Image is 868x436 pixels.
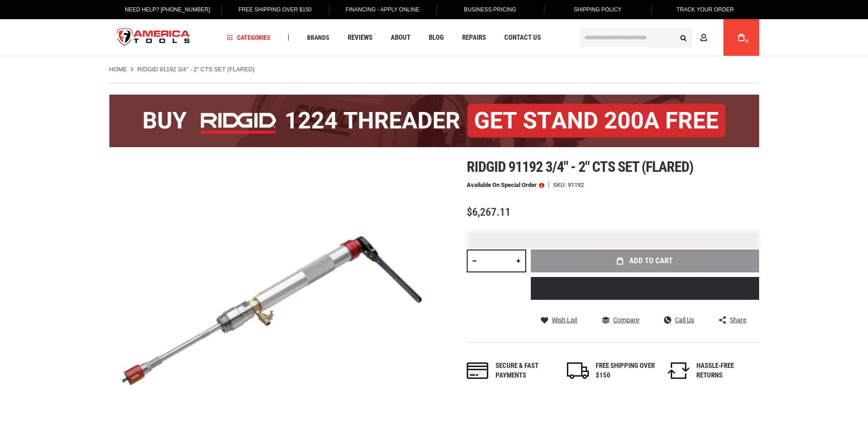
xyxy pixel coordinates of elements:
span: Call Us [675,317,694,323]
strong: RIDGID 91192 3/4" - 2" CTS SET (FLARED) [137,66,255,73]
span: Shipping Policy [574,6,622,13]
a: Categories [222,32,275,44]
img: BOGO: Buy the RIDGID® 1224 Threader (26092), get the 92467 200A Stand FREE! [109,95,759,147]
img: America Tools [109,21,198,55]
span: Compare [613,317,639,323]
a: Blog [425,32,448,44]
span: $6,267.11 [467,206,511,218]
span: Repairs [462,34,486,41]
img: shipping [567,362,589,379]
a: Reviews [344,32,377,44]
span: 0 [746,39,749,44]
div: Secure & fast payments [496,361,555,381]
a: Call Us [664,316,694,324]
span: Wish List [552,317,577,323]
span: About [391,34,410,41]
a: About [387,32,415,44]
a: Brands [303,32,334,44]
a: store logo [109,21,198,55]
div: 91192 [568,182,584,188]
div: HASSLE-FREE RETURNS [696,361,756,381]
span: Contact Us [504,34,541,41]
span: Share [730,317,746,323]
strong: SKU [553,182,568,188]
a: Compare [602,316,639,324]
a: Home [109,65,127,74]
span: Blog [429,34,444,41]
span: Reviews [348,34,372,41]
a: Repairs [458,32,490,44]
div: FREE SHIPPING OVER $150 [596,361,655,381]
span: Ridgid 91192 3/4" - 2" cts set (flared) [467,158,694,175]
span: Brands [307,34,329,41]
span: Categories [226,34,270,41]
a: Wish List [541,316,577,324]
a: Contact Us [500,32,545,44]
img: payments [467,362,489,379]
button: Search [675,29,692,46]
p: Available on Special Order [467,182,544,188]
a: 0 [733,19,750,56]
img: returns [668,362,690,379]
